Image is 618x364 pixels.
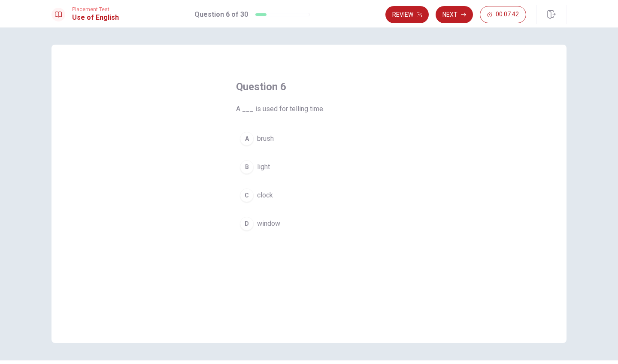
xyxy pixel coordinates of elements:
h4: Question 6 [236,80,382,94]
div: B [240,160,254,174]
button: Cclock [236,185,382,206]
h1: Question 6 of 30 [194,9,248,20]
button: Dwindow [236,213,382,234]
button: 00:07:42 [480,6,526,23]
button: Next [436,6,473,23]
span: window [257,218,280,229]
button: Review [385,6,429,23]
span: 00:07:42 [496,11,519,18]
div: A [240,132,254,146]
h1: Use of English [72,12,119,23]
button: Abrush [236,128,382,149]
div: D [240,217,254,231]
span: light [257,162,270,172]
span: brush [257,133,274,144]
span: clock [257,190,273,200]
button: Blight [236,156,382,178]
span: A ___ is used for telling time. [236,104,382,114]
span: Placement Test [72,6,119,12]
div: C [240,188,254,202]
